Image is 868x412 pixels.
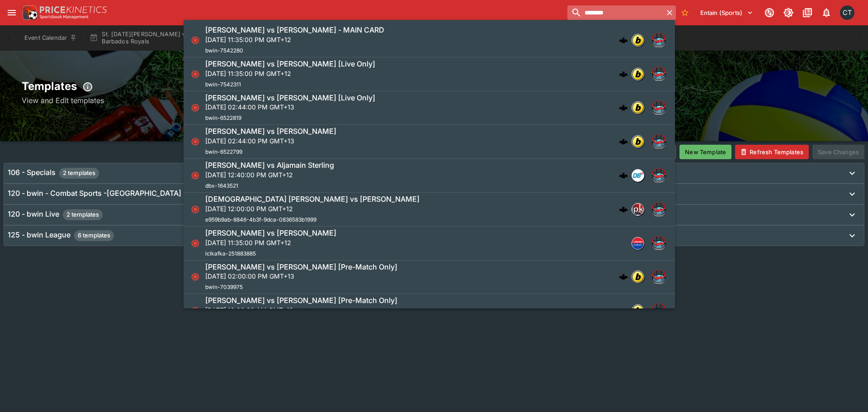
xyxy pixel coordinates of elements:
img: logo-cerberus.svg [619,36,628,45]
button: open drawer [4,5,20,21]
div: cerberus [619,70,628,79]
img: logo-cerberus.svg [619,272,628,281]
h2: Templates [22,79,846,95]
img: mma.png [650,99,668,117]
p: [DATE] 12:40:00 PM GMT+12 [205,170,334,180]
img: logo-cerberus.svg [619,103,628,112]
svg: Closed [191,306,200,315]
input: search [567,5,663,20]
h6: [PERSON_NAME] vs [PERSON_NAME] [205,127,336,136]
div: cerberus [619,171,628,180]
div: bwin [632,304,644,317]
span: 2 templates [63,210,103,219]
img: mma.png [650,200,668,218]
span: 6 templates [74,231,114,240]
div: Cameron Tarver [840,5,854,20]
svg: Closed [191,36,200,45]
button: No Bookmarks [678,5,692,20]
div: bwin [632,101,644,114]
img: mma.png [650,65,668,83]
button: Notifications [818,5,835,21]
span: bwin-6522819 [205,114,241,121]
button: Event Calendar [19,25,82,51]
span: bwin-7542311 [205,81,241,88]
img: PriceKinetics [40,6,107,13]
svg: Closed [191,103,200,112]
img: bwin.png [632,102,644,114]
img: lclkafka.png [632,237,644,249]
div: bwin [632,34,644,47]
button: Select Tenant [695,5,759,20]
img: logo-cerberus.svg [619,137,628,146]
span: bwin-7542280 [205,47,243,54]
img: donbestxml.png [632,169,644,182]
img: bwin.png [632,34,644,46]
div: pricekinetics [632,203,644,216]
h6: [PERSON_NAME] vs [PERSON_NAME] [Live Only] [205,93,375,103]
h6: [PERSON_NAME] vs [PERSON_NAME] [Pre-Match Only] [205,296,397,305]
span: e959b9ab-8846-4b3f-9dca-0836583b1999 [205,216,316,223]
div: donbestxml [632,169,644,182]
span: lclkafka-251883885 [205,250,256,257]
h6: 120 - bwin - Combat Sports -[GEOGRAPHIC_DATA] - UFC [8,189,246,199]
p: [DATE] 11:35:00 PM GMT+12 [205,238,336,247]
img: bwin.png [632,305,644,317]
svg: Closed [191,137,200,146]
img: logo-cerberus.svg [619,205,628,214]
div: cerberus [619,272,628,281]
img: logo-cerberus.svg [619,171,628,180]
p: [DATE] 10:00:00 AM GMT+13 [205,305,397,315]
button: Cameron Tarver [837,3,857,23]
h6: [DEMOGRAPHIC_DATA] [PERSON_NAME] vs [PERSON_NAME] [205,194,420,204]
button: Toggle light/dark mode [780,5,797,21]
h6: 106 - Specials [8,168,99,179]
span: dbx-1643521 [205,182,238,189]
svg: Closed [191,171,200,180]
img: pricekinetics.png [632,204,644,215]
p: [DATE] 11:35:00 PM GMT+12 [205,69,375,78]
button: St. [DATE][PERSON_NAME] vs Barbados Royals [84,25,214,51]
img: bwin.png [632,68,644,80]
button: Refresh Templates [735,145,809,159]
p: [DATE] 02:44:00 PM GMT+13 [205,102,375,112]
h6: [PERSON_NAME] vs [PERSON_NAME] [205,228,336,238]
img: mma.png [650,302,668,320]
div: cerberus [619,205,628,214]
img: PriceKinetics Logo [20,4,38,22]
svg: Closed [191,205,200,214]
img: mma.png [650,166,668,185]
h6: 125 - bwin League [8,230,114,241]
p: [DATE] 11:35:00 PM GMT+12 [205,35,384,44]
img: mma.png [650,234,668,252]
div: cerberus [619,103,628,112]
button: Connected to PK [761,5,778,21]
h6: [PERSON_NAME] vs [PERSON_NAME] - MAIN CARD [205,25,384,35]
img: mma.png [650,133,668,151]
h6: [PERSON_NAME] vs [PERSON_NAME] [Live Only] [205,59,375,69]
span: bwin-7039975 [205,284,243,290]
p: [DATE] 02:44:00 PM GMT+13 [205,136,336,146]
button: New Template [679,145,731,159]
p: View and Edit templates [22,95,846,106]
h6: [PERSON_NAME] vs Aljamain Sterling [205,161,334,170]
svg: Closed [191,272,200,281]
div: cerberus [619,36,628,45]
img: bwin.png [632,136,644,147]
img: Sportsbook Management [40,15,89,19]
div: cerberus [619,137,628,146]
span: bwin-6522799 [205,148,242,155]
span: 2 templates [59,169,99,178]
h6: 120 - bwin Live [8,209,103,220]
svg: Closed [191,239,200,248]
div: bwin [632,135,644,148]
h6: [PERSON_NAME] vs [PERSON_NAME] [Pre-Match Only] [205,262,397,272]
button: Documentation [799,5,816,21]
img: bwin.png [632,271,644,283]
p: [DATE] 02:00:00 PM GMT+13 [205,271,397,281]
img: mma.png [650,31,668,49]
svg: Closed [191,70,200,79]
img: logo-cerberus.svg [619,70,628,79]
img: mma.png [650,268,668,286]
p: [DATE] 12:00:00 PM GMT+12 [205,204,420,213]
div: bwin [632,270,644,283]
